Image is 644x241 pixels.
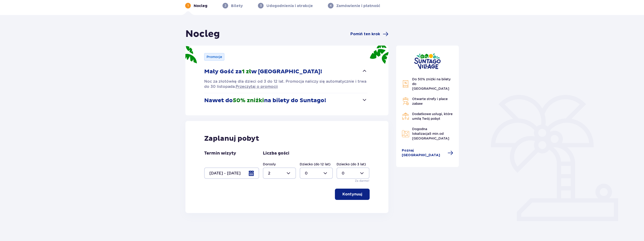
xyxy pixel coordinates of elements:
[185,28,220,40] h1: Nocleg
[350,31,380,37] span: Pomiń ten krok
[402,148,453,158] a: Poznaj [GEOGRAPHIC_DATA]
[260,4,262,8] p: 3
[204,134,259,143] p: Zaplanuj pobyt
[328,3,380,8] div: 4Zamówienie i płatność
[233,97,264,104] span: 50% zniżki
[204,64,367,79] button: Mały Gość za1 złw [GEOGRAPHIC_DATA]!
[204,68,322,75] p: Mały Gość za w [GEOGRAPHIC_DATA]!
[188,4,189,8] p: 1
[222,3,243,8] div: 2Bilety
[402,97,409,105] img: Grill Icon
[207,54,222,59] p: Promocje
[412,97,448,105] span: Otwarte strefy i place zabaw
[242,68,251,75] span: 1 zł
[414,53,441,69] img: Suntago Village
[263,162,276,167] label: Dorosły
[355,179,369,183] p: Za darmo!
[185,3,207,8] div: 1Nocleg
[204,79,367,89] div: Mały Gość za1 złw [GEOGRAPHIC_DATA]!
[266,3,313,8] p: Udogodnienia i atrakcje
[350,31,388,37] a: Pomiń ten krok
[402,130,409,137] img: Map Icon
[335,189,370,200] button: Kontynuuj
[263,151,289,156] p: Liczba gości
[412,77,451,90] span: Do 50% zniżki na bilety do [GEOGRAPHIC_DATA]
[412,127,449,140] span: Dogodna lokalizacja od [GEOGRAPHIC_DATA]
[402,80,409,88] img: Discount Icon
[204,97,326,104] p: Nawet do na bilety do Suntago!
[300,162,330,167] label: Dziecko (do 12 lat)
[402,148,445,158] span: Poznaj [GEOGRAPHIC_DATA]
[194,3,207,8] p: Nocleg
[225,4,226,8] p: 2
[342,192,362,197] p: Kontynuuj
[204,151,236,156] p: Termin wizyty
[402,113,409,120] img: Restaurant Icon
[337,162,366,167] label: Dziecko (do 3 lat)
[429,132,439,136] span: 5 min.
[236,84,278,89] a: Przeczytaj o promocji
[258,3,313,8] div: 3Udogodnienia i atrakcje
[330,4,332,8] p: 4
[412,112,452,120] span: Dodatkowe usługi, które umilą Twój pobyt
[204,93,367,108] button: Nawet do50% zniżkina bilety do Suntago!
[336,3,380,8] p: Zamówienie i płatność
[204,79,367,89] p: Noc za złotówkę dla dzieci od 3 do 12 lat. Promocja naliczy się automatycznie i trwa do 30 listop...
[231,3,243,8] p: Bilety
